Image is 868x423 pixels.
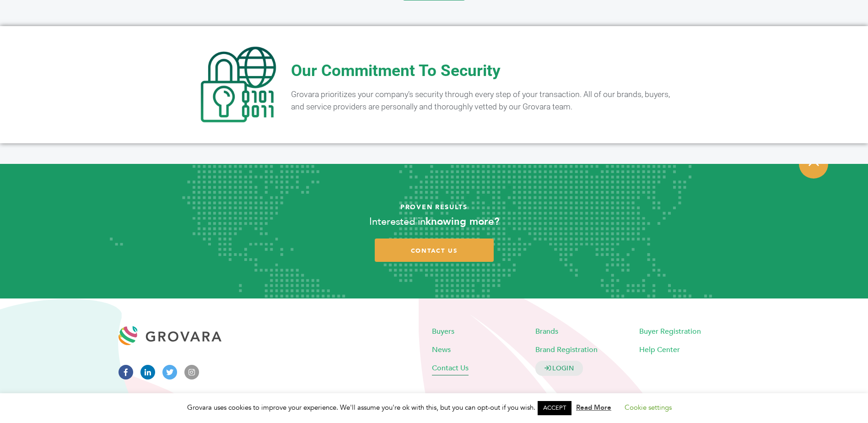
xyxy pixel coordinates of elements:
span: Grovara uses cookies to improve your experience. We'll assume you're ok with this, but you can op... [187,403,681,412]
a: Contact Us [432,363,469,373]
span: Grovara prioritizes your company’s security through every step of your transaction. All of our br... [291,90,670,112]
a: Brands [535,326,558,336]
span: Our Commitment To Security [291,61,501,80]
span: Interested in [369,215,426,228]
a: Help Center [639,345,680,355]
span: contact us [411,247,458,255]
a: Brand Registration [535,345,598,355]
a: contact us [375,239,494,262]
a: Buyer Registration [639,326,701,336]
a: ACCEPT [538,401,571,415]
a: Cookie settings [625,403,672,412]
a: News [432,345,451,355]
a: LOGIN [535,361,583,376]
a: Read More [576,403,611,412]
a: Buyers [432,326,454,336]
